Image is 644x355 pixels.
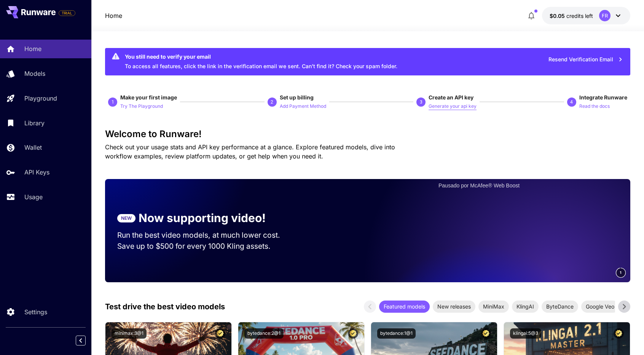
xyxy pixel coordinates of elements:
p: 3 [420,99,422,106]
p: 1 [112,99,114,106]
nav: breadcrumb [105,11,122,20]
p: Test drive the best video models [105,301,225,312]
button: $0.05FR [542,7,630,24]
div: KlingAI [512,301,539,313]
p: Save up to $500 for every 1000 Kling assets. [117,241,295,252]
div: Collapse sidebar [81,334,91,347]
button: Add Payment Method [280,101,326,110]
div: Featured models [379,301,430,313]
span: TRIAL [59,10,75,16]
span: Set up billing [280,94,314,101]
div: $0.05 [550,12,593,20]
span: Create an API key [429,94,473,101]
button: bytedance:1@1 [377,328,416,339]
p: Wallet [24,143,42,152]
div: FR [599,10,611,21]
button: Certified Model – Vetted for best performance and includes a commercial license. [215,328,225,339]
h3: Welcome to Runware! [105,129,630,139]
div: MiniMax [478,301,509,313]
div: Pausado por McAfee® Web Boost [421,177,528,194]
button: Certified Model – Vetted for best performance and includes a commercial license. [348,328,358,339]
div: ByteDance [542,301,578,313]
span: credits left [566,13,593,19]
p: 2 [271,99,273,106]
p: Run the best video models, at much lower cost. [117,230,295,241]
div: To access all features, click the link in the verification email we sent. Can’t find it? Check yo... [125,50,397,73]
span: Check out your usage stats and API key performance at a glance. Explore featured models, dive int... [105,143,395,160]
p: Read the docs [579,103,610,110]
button: bytedance:2@1 [244,328,284,339]
span: KlingAI [512,302,539,310]
span: $0.05 [550,13,566,19]
p: API Keys [24,168,49,177]
button: Read the docs [579,101,610,110]
p: NEW [121,215,132,222]
div: You still need to verify your email [125,53,397,61]
span: 1 [620,270,622,275]
span: MiniMax [478,302,509,310]
p: Generate your api key [429,103,477,110]
span: ByteDance [542,302,578,310]
p: Add Payment Method [280,103,326,110]
p: Models [24,69,45,78]
p: Settings [24,307,47,317]
button: Certified Model – Vetted for best performance and includes a commercial license. [614,328,624,339]
span: Google Veo [581,302,619,310]
span: Integrate Runware [579,94,627,101]
button: Generate your api key [429,101,477,110]
p: Try The Playground [120,103,163,110]
button: Collapse sidebar [76,336,86,345]
span: Featured models [379,302,430,310]
button: klingai:5@3 [510,328,541,339]
button: Try The Playground [120,101,163,110]
a: Home [105,11,122,20]
p: Usage [24,192,43,201]
p: Library [24,118,45,128]
span: New releases [433,302,475,310]
span: Make your first image [120,94,177,101]
button: minimax:3@1 [112,328,147,339]
div: New releases [433,301,475,313]
p: Home [24,44,41,53]
button: Resend Verification Email [544,52,627,67]
p: Now supporting video! [139,209,266,227]
span: Add your payment card to enable full platform functionality. [59,8,75,18]
p: Playground [24,94,57,103]
p: 4 [570,99,573,106]
button: Certified Model – Vetted for best performance and includes a commercial license. [481,328,491,339]
div: Google Veo [581,301,619,313]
